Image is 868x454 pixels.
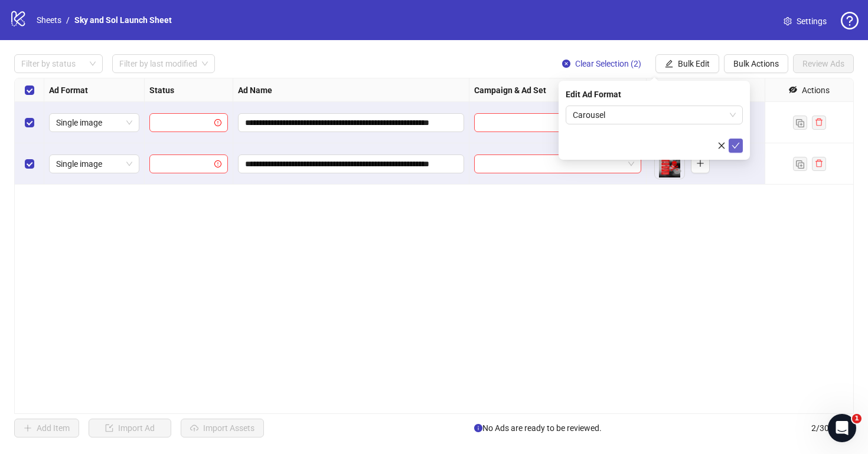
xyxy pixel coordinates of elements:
[15,102,44,143] div: Select row 1
[793,116,807,130] button: Duplicate
[466,78,469,101] div: Resize Ad Name column
[566,88,743,101] div: Edit Ad Format
[474,84,546,97] strong: Campaign & Ad Set
[230,78,233,101] div: Resize Status column
[696,159,704,167] span: plus
[665,60,673,68] span: edit
[89,419,171,437] button: Import Ad
[474,422,602,435] span: No Ads are ready to be reviewed.
[474,424,482,432] span: info-circle
[34,14,64,27] a: Sheets
[784,17,792,25] span: setting
[733,59,779,68] span: Bulk Actions
[732,142,740,150] span: check
[14,419,79,437] button: Add Item
[15,143,44,185] div: Select row 2
[575,59,641,68] span: Clear Selection (2)
[72,14,174,27] a: Sky and Sol Launch Sheet
[774,12,836,31] a: Settings
[828,414,856,442] iframe: Intercom live chat
[15,78,44,102] div: Select all rows
[141,78,144,101] div: Resize Ad Format column
[793,54,854,73] button: Review Ads
[811,422,854,435] span: 2 / 300 items
[673,167,681,175] span: eye
[655,54,719,73] button: Bulk Edit
[562,60,570,68] span: close-circle
[149,84,174,97] strong: Status
[841,12,859,29] span: question-circle
[717,142,726,150] span: close
[643,78,646,101] div: Resize Campaign & Ad Set column
[678,59,710,68] span: Bulk Edit
[49,84,88,97] strong: Ad Format
[214,119,221,126] span: exclamation-circle
[802,84,830,97] div: Actions
[789,85,797,94] span: eye-invisible
[670,165,684,179] button: Preview
[56,114,132,131] span: Single image
[724,54,788,73] button: Bulk Actions
[793,157,807,171] button: Duplicate
[66,14,70,27] li: /
[852,414,862,423] span: 1
[181,419,264,437] button: Import Assets
[573,106,736,124] span: Carousel
[56,155,132,173] span: Single image
[655,149,684,179] img: Asset 1
[553,54,651,73] button: Clear Selection (2)
[214,160,221,167] span: exclamation-circle
[797,15,827,28] span: Settings
[691,154,710,173] button: Add
[238,84,272,97] strong: Ad Name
